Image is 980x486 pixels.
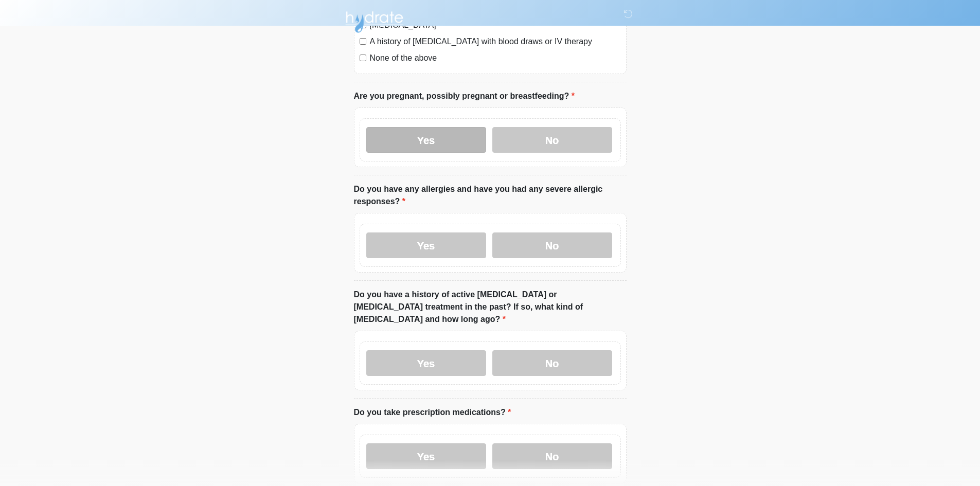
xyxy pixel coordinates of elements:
label: Do you take prescription medications? [354,406,511,419]
label: Yes [366,127,486,153]
label: Yes [366,443,486,469]
label: Are you pregnant, possibly pregnant or breastfeeding? [354,90,575,102]
label: Yes [366,232,486,258]
label: Do you have a history of active [MEDICAL_DATA] or [MEDICAL_DATA] treatment in the past? If so, wh... [354,289,627,326]
label: None of the above [370,52,621,64]
input: None of the above [360,55,366,61]
label: A history of [MEDICAL_DATA] with blood draws or IV therapy [370,35,621,48]
label: No [492,127,612,153]
label: Do you have any allergies and have you had any severe allergic responses? [354,183,627,208]
label: Yes [366,350,486,376]
label: No [492,443,612,469]
input: A history of [MEDICAL_DATA] with blood draws or IV therapy [360,38,366,45]
label: No [492,232,612,258]
img: Hydrate IV Bar - Scottsdale Logo [344,8,405,33]
label: No [492,350,612,376]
